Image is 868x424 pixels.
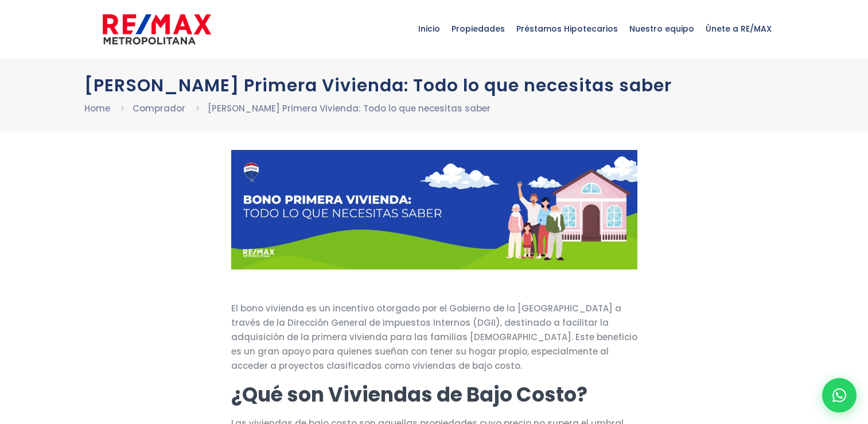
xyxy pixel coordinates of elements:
h1: [PERSON_NAME] Primera Vivienda: Todo lo que necesitas saber [84,75,784,95]
a: Home [84,102,110,114]
span: Propiedades [446,11,511,46]
span: Únete a RE/MAX [700,11,777,46]
span: Préstamos Hipotecarios [511,11,624,46]
span: Nuestro equipo [624,11,700,46]
strong: ¿Qué son Viviendas de Bajo Costo? [231,380,587,408]
a: Comprador [133,102,185,114]
p: El bono vivienda es un incentivo otorgado por el Gobierno de la [GEOGRAPHIC_DATA] a través de la ... [231,301,637,373]
li: [PERSON_NAME] Primera Vivienda: Todo lo que necesitas saber [208,101,491,115]
span: Inicio [412,11,446,46]
img: remax-metropolitana-logo [103,12,211,47]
